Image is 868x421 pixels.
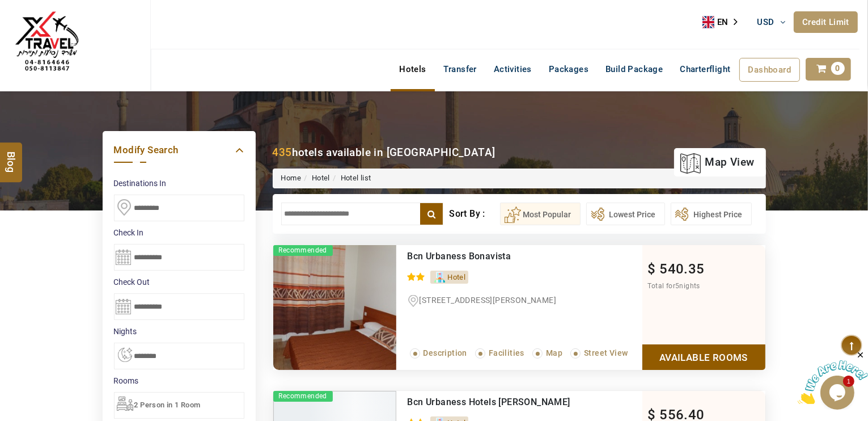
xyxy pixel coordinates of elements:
a: Credit Limit [794,11,858,33]
iframe: chat widget [798,350,868,404]
div: hotels available in [GEOGRAPHIC_DATA] [273,145,496,160]
aside: Language selected: English [702,14,746,31]
a: Transfer [435,58,485,81]
span: Charterflight [680,64,730,74]
label: Check In [114,227,244,238]
button: Lowest Price [586,203,665,225]
span: 540.35 [659,261,704,277]
span: Total for nights [648,282,700,290]
span: Recommended [273,245,333,256]
span: Dashboard [748,65,791,75]
span: Map [546,348,562,357]
button: Most Popular [500,203,581,225]
img: The Royal Line Holidays [9,5,85,82]
a: Bcn Urbaness Bonavista [408,251,511,262]
a: Charterflight [671,58,739,81]
a: Hotels [391,58,434,81]
a: 0 [806,58,851,81]
span: Street View [584,348,628,357]
span: $ [648,261,656,277]
div: Bcn Urbaness Hotels Del Comte [408,397,595,408]
span: USD [757,17,774,27]
a: Bcn Urbaness Hotels [PERSON_NAME] [408,397,570,407]
span: 0 [831,62,845,75]
a: Hotel [312,174,330,182]
a: Activities [485,58,540,81]
label: Destinations In [114,178,244,189]
div: Sort By : [449,203,499,225]
a: Build Package [597,58,671,81]
span: 5 [675,282,679,290]
a: Modify Search [114,142,244,158]
label: Check Out [114,276,244,288]
span: Recommended [273,391,333,402]
a: Packages [540,58,597,81]
span: 2 Person in 1 Room [134,401,201,409]
a: EN [702,14,746,31]
li: Hotel list [330,173,371,184]
span: Facilities [489,348,524,357]
span: Blog [4,151,19,161]
button: Highest Price [671,203,752,225]
label: Rooms [114,375,244,386]
b: 435 [273,146,292,159]
a: map view [680,150,754,175]
a: Home [281,174,302,182]
a: Show Rooms [642,344,765,370]
label: nights [114,326,244,337]
div: Language [702,14,746,31]
div: Bcn Urbaness Bonavista [408,251,595,262]
span: [STREET_ADDRESS][PERSON_NAME] [420,296,557,305]
span: Description [424,348,467,357]
img: 04bbbaf2a59842c3b85d377ffd77f07659dbd2c2.jpeg [273,245,396,370]
span: Hotel [447,273,465,281]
